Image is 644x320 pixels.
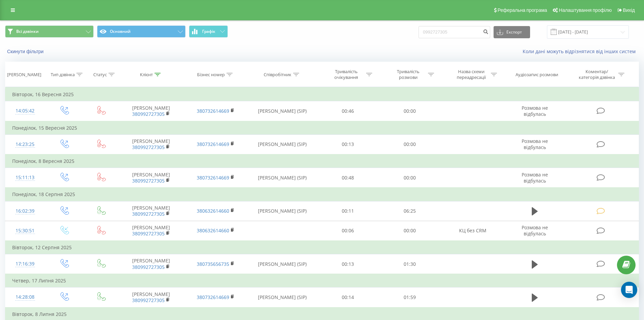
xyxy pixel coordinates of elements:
[93,72,107,78] div: Статус
[5,241,639,254] td: Вівторок, 12 Серпня 2025
[559,7,612,13] span: Налаштування профілю
[317,168,379,188] td: 00:48
[197,174,229,181] a: 380732614669
[119,134,183,154] td: [PERSON_NAME]
[248,101,317,121] td: [PERSON_NAME] (SIP)
[12,171,38,184] div: 15:11:13
[498,7,547,13] span: Реферальна програма
[7,72,41,78] div: [PERSON_NAME]
[317,101,379,121] td: 00:46
[328,69,364,80] div: Тривалість очікування
[317,254,379,274] td: 00:13
[5,188,639,201] td: Понеділок, 18 Серпня 2025
[119,201,183,221] td: [PERSON_NAME]
[16,29,39,34] span: Всі дзвінки
[197,261,229,267] a: 380735656735
[132,230,165,237] a: 380992727305
[197,108,229,114] a: 380732614669
[140,72,153,78] div: Клієнт
[379,134,441,154] td: 00:00
[248,168,317,188] td: [PERSON_NAME] (SIP)
[379,201,441,221] td: 06:25
[248,287,317,307] td: [PERSON_NAME] (SIP)
[119,168,183,188] td: [PERSON_NAME]
[5,121,639,135] td: Понеділок, 15 Вересня 2025
[379,101,441,121] td: 00:00
[12,291,38,304] div: 14:28:08
[248,201,317,221] td: [PERSON_NAME] (SIP)
[419,26,490,38] input: Пошук за номером
[453,69,489,80] div: Назва схеми переадресації
[522,224,548,237] span: Розмова не відбулась
[516,72,558,78] div: Аудіозапис розмови
[623,7,635,13] span: Вихід
[523,48,639,55] a: Коли дані можуть відрізнятися вiд інших систем
[197,72,225,78] div: Бізнес номер
[440,221,505,241] td: КЦ без CRM
[97,25,186,38] button: Основний
[317,221,379,241] td: 00:06
[51,72,75,78] div: Тип дзвінка
[132,297,165,303] a: 380992727305
[621,282,637,298] div: Open Intercom Messenger
[12,205,38,218] div: 16:02:39
[379,287,441,307] td: 01:59
[12,224,38,237] div: 15:30:51
[522,105,548,117] span: Розмова не відбулась
[12,257,38,271] div: 17:16:39
[197,227,229,234] a: 380632614660
[5,154,639,168] td: Понеділок, 8 Вересня 2025
[577,69,617,80] div: Коментар/категорія дзвінка
[12,138,38,151] div: 14:23:25
[390,69,426,80] div: Тривалість розмови
[317,201,379,221] td: 00:11
[5,48,47,55] button: Скинути фільтри
[5,274,639,287] td: Четвер, 17 Липня 2025
[197,208,229,214] a: 380632614660
[5,88,639,101] td: Вівторок, 16 Вересня 2025
[119,287,183,307] td: [PERSON_NAME]
[197,141,229,147] a: 380732614669
[317,134,379,154] td: 00:13
[494,26,530,38] button: Експорт
[132,144,165,150] a: 380992727305
[119,221,183,241] td: [PERSON_NAME]
[248,254,317,274] td: [PERSON_NAME] (SIP)
[189,25,228,38] button: Графік
[248,134,317,154] td: [PERSON_NAME] (SIP)
[317,287,379,307] td: 00:14
[522,171,548,184] span: Розмова не відбулась
[132,211,165,217] a: 380992727305
[379,221,441,241] td: 00:00
[202,29,215,34] span: Графік
[379,254,441,274] td: 01:30
[119,254,183,274] td: [PERSON_NAME]
[132,111,165,117] a: 380992727305
[5,25,94,38] button: Всі дзвінки
[119,101,183,121] td: [PERSON_NAME]
[264,72,291,78] div: Співробітник
[132,264,165,270] a: 380992727305
[197,294,229,300] a: 380732614669
[379,168,441,188] td: 00:00
[522,138,548,150] span: Розмова не відбулась
[12,104,38,118] div: 14:05:42
[132,177,165,184] a: 380992727305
